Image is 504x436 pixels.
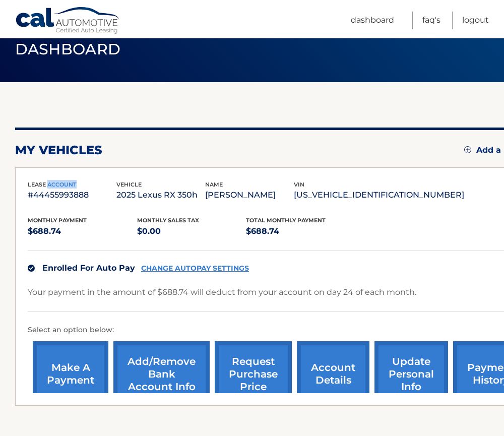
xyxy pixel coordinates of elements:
[422,12,440,29] a: FAQ's
[15,7,121,36] a: Cal Automotive
[374,341,448,407] a: update personal info
[28,181,77,188] span: lease account
[137,217,199,224] span: Monthly sales Tax
[215,341,292,407] a: request purchase price
[28,217,87,224] span: Monthly Payment
[33,341,108,407] a: make a payment
[15,143,102,158] h2: my vehicles
[462,12,489,29] a: Logout
[246,224,355,238] p: $688.74
[113,341,210,407] a: Add/Remove bank account info
[351,12,394,29] a: Dashboard
[294,188,464,202] p: [US_VEHICLE_IDENTIFICATION_NUMBER]
[294,181,304,188] span: vin
[137,224,246,238] p: $0.00
[141,264,249,273] a: CHANGE AUTOPAY SETTINGS
[15,40,121,58] span: Dashboard
[297,341,369,407] a: account details
[28,285,416,299] p: Your payment in the amount of $688.74 will deduct from your account on day 24 of each month.
[464,146,471,153] img: add.svg
[205,181,223,188] span: name
[28,188,116,202] p: #44455993888
[116,181,142,188] span: vehicle
[28,265,35,272] img: check.svg
[28,224,137,238] p: $688.74
[246,217,326,224] span: Total Monthly Payment
[116,188,205,202] p: 2025 Lexus RX 350h
[205,188,294,202] p: [PERSON_NAME]
[42,263,135,273] span: Enrolled For Auto Pay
